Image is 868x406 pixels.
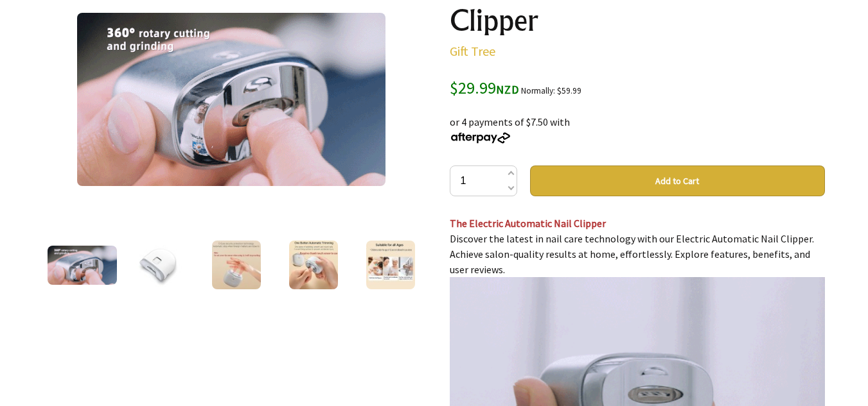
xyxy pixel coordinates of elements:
button: Add to Cart [530,165,825,196]
img: Electric Automatic Nail Clipper [212,241,261,289]
span: NZD [496,82,519,97]
img: Electric Automatic Nail Clipper [366,241,415,289]
img: Electric Automatic Nail Clipper [48,246,117,285]
img: Afterpay [450,132,511,144]
img: Electric Automatic Nail Clipper [289,241,338,289]
div: or 4 payments of $7.50 with [450,99,825,145]
span: $29.99 [450,77,519,98]
a: Gift Tree [450,43,495,59]
img: Electric Automatic Nail Clipper [135,241,184,289]
img: Electric Automatic Nail Clipper [77,13,385,186]
small: Normally: $59.99 [521,85,581,96]
span: The Electric Automatic Nail Clipper [450,217,606,230]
